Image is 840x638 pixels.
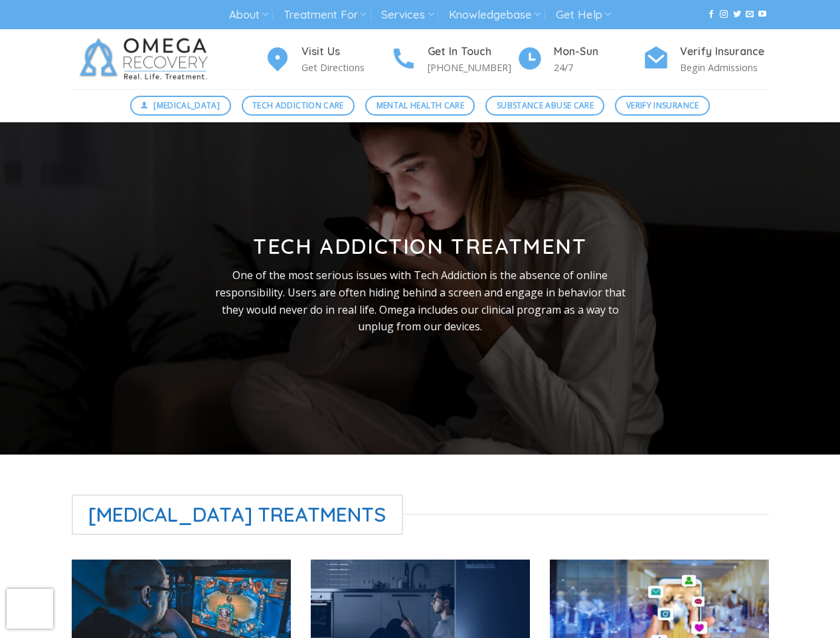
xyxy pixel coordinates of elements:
a: Get Help [556,3,611,27]
h4: Get In Touch [428,43,517,60]
span: Substance Abuse Care [497,99,594,112]
a: Visit Us Get Directions [264,43,390,76]
p: [PHONE_NUMBER] [428,60,517,75]
span: Verify Insurance [626,99,699,112]
a: Send us an email [746,10,754,19]
img: Omega Recovery [72,29,221,89]
a: Substance Abuse Care [485,96,604,116]
a: Tech Addiction Care [242,96,355,116]
a: Verify Insurance Begin Admissions [643,43,769,76]
h4: Verify Insurance [680,43,769,60]
p: Begin Admissions [680,60,769,75]
a: Get In Touch [PHONE_NUMBER] [390,43,517,76]
h4: Mon-Sun [554,43,643,60]
a: [MEDICAL_DATA] [130,96,231,116]
p: Get Directions [301,60,390,75]
span: Mental Health Care [377,99,464,112]
a: Knowledgebase [449,3,541,27]
span: Tech Addiction Care [252,99,344,112]
a: Services [381,3,434,27]
span: [MEDICAL_DATA] [153,99,220,112]
span: [MEDICAL_DATA] Treatments [72,494,404,535]
p: One of the most serious issues with Tech Addiction is the absence of online responsibility. Users... [205,267,635,335]
h4: Visit Us [301,43,390,60]
strong: Tech Addiction Treatment [253,233,586,259]
a: Mental Health Care [365,96,475,116]
a: Verify Insurance [615,96,710,116]
a: Follow on Facebook [707,10,715,19]
a: Follow on Instagram [720,10,728,19]
a: Follow on Twitter [733,10,741,19]
a: About [229,3,268,27]
a: Follow on YouTube [758,10,766,19]
p: 24/7 [554,60,643,75]
a: Treatment For [284,3,367,27]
